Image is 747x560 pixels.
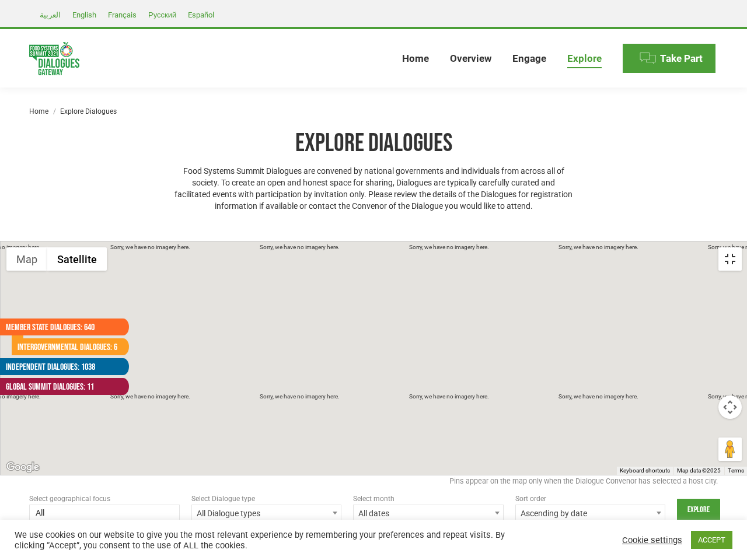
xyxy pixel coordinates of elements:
[450,52,491,65] span: Overview
[4,460,42,475] a: Open this area in Google Maps (opens a new window)
[516,505,665,521] span: Ascending by date
[15,530,517,551] div: We use cookies on our website to give you the most relevant experience by remembering your prefer...
[718,437,742,461] button: Drag Pegman onto the map to open Street View
[4,460,42,475] img: Google
[29,493,180,505] div: Select geographical focus
[639,50,657,67] img: Menu icon
[72,10,96,19] span: English
[67,8,102,22] a: English
[402,52,429,65] span: Home
[620,467,670,475] button: Keyboard shortcuts
[728,467,744,474] a: Terms
[174,128,573,159] h1: Explore Dialogues
[34,8,67,22] a: العربية
[108,10,137,19] span: Français
[354,505,503,521] span: All dates
[191,493,342,505] div: Select Dialogue type
[102,8,142,22] a: Français
[677,499,720,521] input: Explore
[40,10,61,19] span: العربية
[29,107,48,116] a: Home
[622,535,682,545] a: Cookie settings
[12,338,117,355] a: Intergovernmental Dialogues: 6
[353,505,504,521] span: All dates
[29,42,79,75] img: Food Systems Summit Dialogues
[192,505,341,521] span: All Dialogue types
[512,52,546,65] span: Engage
[567,52,602,65] span: Explore
[182,8,220,22] a: Español
[60,107,117,116] span: Explore Dialogues
[660,52,703,65] span: Take Part
[29,475,718,493] div: Pins appear on the map only when the Dialogue Convenor has selected a host city.
[515,505,666,521] span: Ascending by date
[142,8,182,22] a: Русский
[174,165,573,212] p: Food Systems Summit Dialogues are convened by national governments and individuals from across al...
[691,531,732,549] a: ACCEPT
[191,505,342,521] span: All Dialogue types
[718,247,742,271] button: Toggle fullscreen view
[6,247,47,271] button: Show street map
[148,10,176,19] span: Русский
[718,395,742,419] button: Map camera controls
[188,10,214,19] span: Español
[677,467,721,474] span: Map data ©2025
[353,493,504,505] div: Select month
[47,247,107,271] button: Show satellite imagery
[515,493,666,505] div: Sort order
